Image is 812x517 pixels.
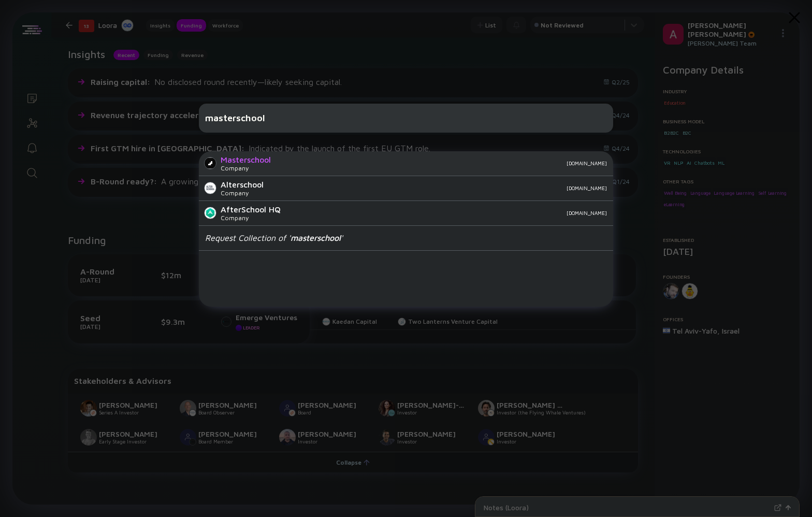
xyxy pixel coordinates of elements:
div: AfterSchool HQ [221,205,281,214]
div: Company [221,164,271,172]
span: masterschool [291,233,341,242]
div: [DOMAIN_NAME] [289,210,607,216]
div: Alterschool [221,180,264,189]
div: [DOMAIN_NAME] [272,185,607,191]
div: Company [221,214,281,222]
div: Request Collection of ' ' [205,233,343,242]
input: Search Company or Investor... [205,109,607,127]
div: Masterschool [221,155,271,164]
div: Company [221,189,264,197]
div: [DOMAIN_NAME] [279,160,607,166]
